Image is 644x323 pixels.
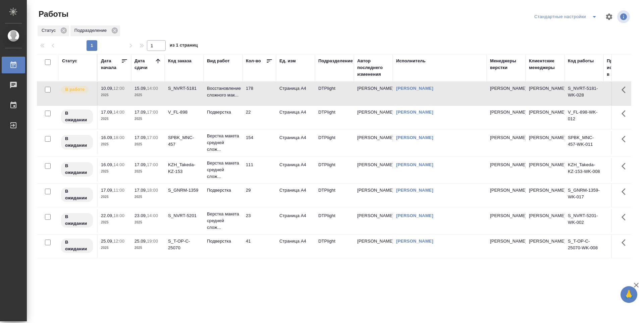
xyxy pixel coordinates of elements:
td: DTPlight [315,106,354,129]
p: Восстановление сложного мак... [207,85,239,99]
div: Кол-во [246,58,261,64]
div: Исполнитель назначен, приступать к работе пока рано [60,109,94,125]
p: В ожидании [65,188,89,201]
p: 17:00 [147,135,158,140]
td: [PERSON_NAME] [526,209,565,233]
td: S_NVRT-5181-WK-028 [565,82,603,105]
p: 2025 [101,92,128,99]
button: Здесь прячутся важные кнопки [618,131,634,147]
td: [PERSON_NAME] [354,235,393,258]
p: 14:00 [113,110,124,115]
td: [PERSON_NAME] [354,82,393,105]
td: 29 [243,184,276,207]
p: Подверстка [207,238,239,245]
td: [PERSON_NAME] [526,235,565,258]
p: [PERSON_NAME] [490,212,522,219]
td: 154 [243,131,276,154]
p: [PERSON_NAME] [490,187,522,194]
p: 11:00 [113,188,124,193]
p: 17.09, [135,188,147,193]
div: Исполнитель [396,58,426,64]
div: Ед. изм [279,58,296,64]
p: 12:00 [113,86,124,91]
p: 17:00 [147,162,158,167]
td: 178 [243,82,276,105]
div: Подразделение [318,58,353,64]
p: Подразделение [74,27,109,34]
div: Прогресс исполнителя в SC [607,58,637,78]
p: 2025 [101,245,128,251]
p: 2025 [135,141,161,148]
div: Исполнитель назначен, приступать к работе пока рано [60,161,94,177]
a: [PERSON_NAME] [396,86,433,91]
p: 17.09, [135,110,147,115]
button: Здесь прячутся важные кнопки [618,209,634,225]
td: 41 [243,235,276,258]
td: [PERSON_NAME] [354,106,393,129]
div: Статус [62,58,77,64]
a: [PERSON_NAME] [396,213,433,218]
td: [PERSON_NAME] [526,131,565,154]
button: Здесь прячутся важные кнопки [618,158,634,174]
p: 2025 [101,141,128,148]
td: Страница А4 [276,235,315,258]
span: Работы [37,9,68,19]
div: S_NVRT-5201 [168,212,200,219]
span: 🙏 [623,287,635,302]
td: [PERSON_NAME] [354,209,393,233]
p: В работе [65,86,85,93]
p: Верстка макета средней слож... [207,211,239,231]
p: 18:00 [113,213,124,218]
p: 2025 [135,92,161,99]
p: Верстка макета средней слож... [207,133,239,153]
div: Подразделение [70,25,120,36]
td: 23 [243,209,276,233]
p: 17.09, [101,110,113,115]
p: Статус [42,27,58,34]
td: Страница А4 [276,209,315,233]
p: 16.09, [101,135,113,140]
td: Страница А4 [276,184,315,207]
p: 25.09, [135,239,147,244]
td: KZH_Takeda-KZ-153-WK-008 [565,158,603,182]
p: 18:00 [147,188,158,193]
p: В ожидании [65,239,89,252]
div: Исполнитель назначен, приступать к работе пока рано [60,134,94,150]
p: 12:00 [113,239,124,244]
td: DTPlight [315,131,354,154]
td: [PERSON_NAME] [526,106,565,129]
span: из 1 страниц [170,41,198,51]
p: [PERSON_NAME] [490,85,522,92]
td: DTPlight [315,158,354,182]
div: Менеджеры верстки [490,58,522,71]
div: S_GNRM-1359 [168,187,200,194]
p: 2025 [135,194,161,200]
td: S_NVRT-5201-WK-002 [565,209,603,233]
p: В ожидании [65,213,89,227]
p: [PERSON_NAME] [490,109,522,116]
div: S_NVRT-5181 [168,85,200,92]
td: DTPlight [315,82,354,105]
p: 23.09, [135,213,147,218]
div: Код работы [568,58,594,64]
p: 2025 [101,168,128,175]
p: В ожидании [65,110,89,123]
p: 25.09, [101,239,113,244]
div: Клиентские менеджеры [529,58,561,71]
a: [PERSON_NAME] [396,110,433,115]
p: [PERSON_NAME] [490,134,522,141]
td: [PERSON_NAME] [526,158,565,182]
div: V_FL-898 [168,109,200,116]
td: 111 [243,158,276,182]
button: 🙏 [621,286,637,303]
button: Здесь прячутся важные кнопки [618,184,634,200]
div: Код заказа [168,58,192,64]
td: V_FL-898-WK-012 [565,106,603,129]
td: [PERSON_NAME] [354,131,393,154]
p: 16.09, [101,162,113,167]
p: 17.09, [101,188,113,193]
p: 14:00 [113,162,124,167]
td: Страница А4 [276,131,315,154]
a: [PERSON_NAME] [396,162,433,167]
div: Дата начала [101,58,121,71]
